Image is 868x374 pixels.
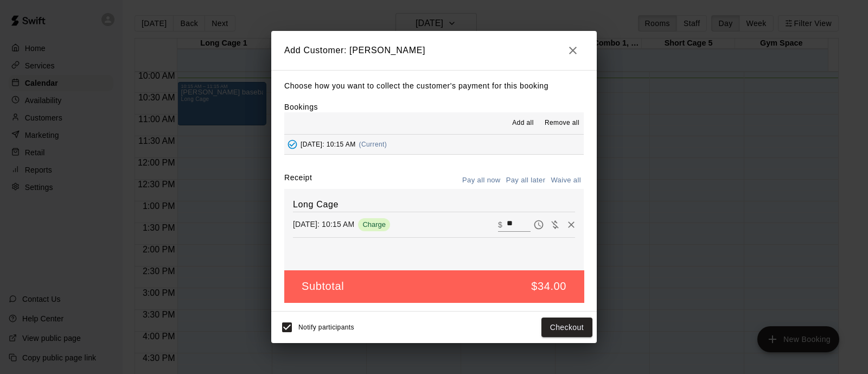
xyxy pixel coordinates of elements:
label: Receipt [284,172,312,189]
span: Charge [358,220,390,229]
span: Pay later [531,219,547,229]
label: Bookings [284,103,318,111]
span: [DATE]: 10:15 AM [301,141,356,148]
button: Added - Collect Payment[DATE]: 10:15 AM(Current) [284,135,584,155]
span: Waive payment [547,219,563,229]
button: Remove [563,217,579,233]
span: Add all [512,118,534,129]
span: (Current) [359,141,387,148]
p: [DATE]: 10:15 AM [293,219,354,230]
button: Added - Collect Payment [284,136,301,153]
p: Choose how you want to collect the customer's payment for this booking [284,79,584,93]
h5: Subtotal [302,279,344,294]
button: Pay all later [503,172,548,189]
button: Remove all [540,115,584,132]
button: Pay all now [459,172,503,189]
h6: Long Cage [293,198,575,212]
span: Remove all [545,118,579,129]
span: Notify participants [298,324,354,331]
h2: Add Customer: [PERSON_NAME] [271,31,597,70]
button: Waive all [548,172,584,189]
h5: $34.00 [531,279,566,294]
button: Checkout [541,318,592,338]
p: $ [498,219,502,230]
button: Add all [506,115,540,132]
